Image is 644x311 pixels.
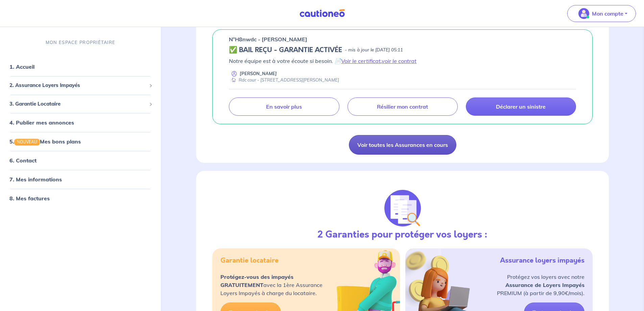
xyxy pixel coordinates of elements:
[382,58,416,64] a: voir le contrat
[3,116,158,129] div: 4. Publier mes annonces
[9,176,62,183] a: 7. Mes informations
[9,119,74,126] a: 4. Publier mes annonces
[505,282,585,288] strong: Assurance de Loyers Impayés
[500,257,585,265] h5: Assurance loyers impayés
[220,273,323,297] p: avec la 1ère Assurance Loyers Impayés à charge du locataire.
[9,195,50,202] a: 8. Mes factures
[3,135,158,148] div: 5.NOUVEAUMes bons plans
[9,138,81,145] a: 5.NOUVEAUMes bons plans
[345,47,403,53] p: - mis à jour le [DATE] 05:11
[229,77,339,83] div: Rdc cour - [STREET_ADDRESS][PERSON_NAME]
[229,57,576,65] p: Notre équipe est à votre écoute si besoin. 📄 ,
[496,103,546,110] p: Déclarer un sinistre
[497,273,585,297] p: Protégez vos loyers avec notre PREMIUM (à partir de 9,90€/mois).
[240,70,277,77] p: [PERSON_NAME]
[266,103,302,110] p: En savoir plus
[3,192,158,205] div: 8. Mes factures
[9,100,146,108] span: 3. Garantie Locataire
[3,97,158,111] div: 3. Garantie Locataire
[46,39,115,46] p: MON ESPACE PROPRIÉTAIRE
[3,154,158,167] div: 6. Contact
[348,97,458,116] a: Résilier mon contrat
[466,97,576,116] a: Déclarer un sinistre
[341,58,381,64] a: Voir le certificat
[9,63,34,70] a: 1. Accueil
[3,60,158,73] div: 1. Accueil
[229,46,342,54] h5: ✅ BAIL REÇU - GARANTIE ACTIVÉE
[3,79,158,92] div: 2. Assurance Loyers Impayés
[567,5,636,22] button: illu_account_valid_menu.svgMon compte
[220,257,279,265] h5: Garantie locataire
[229,97,339,116] a: En savoir plus
[578,8,589,19] img: illu_account_valid_menu.svg
[9,157,37,164] a: 6. Contact
[377,103,428,110] p: Résilier mon contrat
[3,173,158,186] div: 7. Mes informations
[229,46,576,54] div: state: CONTRACT-VALIDATED, Context: MORE-THAN-6-MONTHS,MAYBE-CERTIFICATE,,LESSOR-DOCUMENTS
[297,9,348,18] img: Cautioneo
[220,273,293,288] strong: Protégez-vous des impayés GRATUITEMENT
[9,82,146,89] span: 2. Assurance Loyers Impayés
[384,190,421,226] img: justif-loupe
[229,35,307,43] p: n°H8nwdc - [PERSON_NAME]
[317,229,487,241] h3: 2 Garanties pour protéger vos loyers :
[349,135,456,155] a: Voir toutes les Assurances en cours
[592,9,623,18] p: Mon compte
